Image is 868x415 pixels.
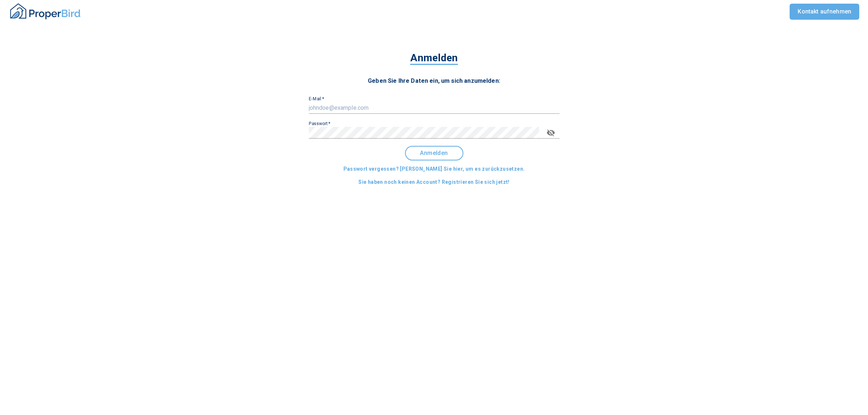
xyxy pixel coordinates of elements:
[309,97,324,101] label: E-Mail
[790,4,859,20] a: Kontakt aufnehmen
[343,164,525,174] span: Passwort vergessen? [PERSON_NAME] Sie hier, um es zurückzusetzen.
[9,2,82,20] img: ProperBird Logo and Home Button
[309,121,331,126] label: Passwort
[405,146,463,160] button: Anmelden
[340,162,528,176] button: Passwort vergessen? [PERSON_NAME] Sie hier, um es zurückzusetzen.
[410,52,458,65] span: Anmelden
[368,77,500,84] span: Geben Sie Ihre Daten ein, um sich anzumelden:
[412,150,457,156] span: Anmelden
[542,124,560,141] button: toggle password visibility
[358,178,510,187] span: Sie haben noch keinen Account? Registrieren Sie sich jetzt!
[9,0,82,23] button: ProperBird Logo and Home Button
[355,175,513,189] button: Sie haben noch keinen Account? Registrieren Sie sich jetzt!
[309,102,560,114] input: johndoe@example.com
